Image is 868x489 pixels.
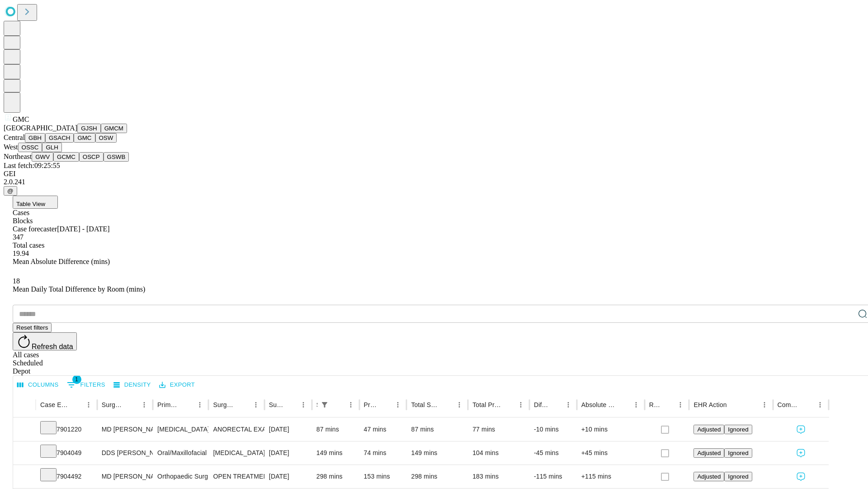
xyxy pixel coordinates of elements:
[7,187,14,194] span: @
[213,465,259,488] div: OPEN TREATMENT [MEDICAL_DATA] SPINE FRACTURE POSTERIOR
[157,378,197,392] button: Export
[40,418,93,441] div: 7901220
[101,124,127,133] button: GMCM
[514,398,527,411] button: Menu
[157,418,204,441] div: [MEDICAL_DATA]
[15,378,61,392] button: Select columns
[40,441,93,465] div: 7904049
[4,186,17,196] button: @
[379,398,392,411] button: Sort
[724,425,752,434] button: Ignored
[318,398,331,411] button: Show filters
[13,249,29,257] span: 19.94
[316,465,355,488] div: 298 mins
[4,124,77,132] span: [GEOGRAPHIC_DATA]
[472,401,501,408] div: Total Predicted Duration
[65,378,108,392] button: Show filters
[534,418,572,441] div: -10 mins
[758,398,771,411] button: Menu
[102,418,148,441] div: MD [PERSON_NAME] [PERSON_NAME] Md
[411,401,439,408] div: Total Scheduled Duration
[269,441,307,465] div: [DATE]
[13,115,29,123] span: GMC
[364,401,378,408] div: Predicted In Room Duration
[157,465,204,488] div: Orthopaedic Surgery
[364,418,402,441] div: 47 mins
[316,441,355,465] div: 149 mins
[297,398,310,411] button: Menu
[16,201,45,207] span: Table View
[693,472,724,481] button: Adjusted
[269,465,307,488] div: [DATE]
[102,465,148,488] div: MD [PERSON_NAME] A Md
[157,401,180,408] div: Primary Service
[344,398,357,411] button: Menu
[440,398,453,411] button: Sort
[77,124,101,133] button: GJSH
[4,153,32,160] span: Northeast
[13,332,77,350] button: Refresh data
[13,233,24,241] span: 347
[581,418,640,441] div: +10 mins
[138,398,151,411] button: Menu
[32,343,73,350] span: Refresh data
[72,375,81,384] span: 1
[13,196,58,209] button: Table View
[213,418,259,441] div: ANORECTAL EXAM UNDER ANESTHESIA
[778,401,800,408] div: Comments
[32,152,53,162] button: GWV
[661,398,674,411] button: Sort
[13,323,52,332] button: Reset filters
[649,401,661,408] div: Resolved in EHR
[674,398,687,411] button: Menu
[472,418,525,441] div: 77 mins
[13,285,145,293] span: Mean Daily Total Difference by Room (mins)
[125,398,138,411] button: Sort
[4,170,864,178] div: GEI
[693,425,724,434] button: Adjusted
[237,398,250,411] button: Sort
[45,133,74,143] button: GSACH
[13,277,20,285] span: 18
[411,465,463,488] div: 298 mins
[111,378,153,392] button: Density
[57,225,109,233] span: [DATE] - [DATE]
[157,441,204,465] div: Oral/Maxillofacial Surgery
[4,162,60,169] span: Last fetch: 09:25:55
[82,398,95,411] button: Menu
[284,398,297,411] button: Sort
[728,473,748,480] span: Ignored
[53,152,79,162] button: GCMC
[534,441,572,465] div: -45 mins
[316,418,355,441] div: 87 mins
[40,401,69,408] div: Case Epic Id
[269,418,307,441] div: [DATE]
[42,143,61,152] button: GLH
[562,398,575,411] button: Menu
[18,446,31,461] button: Expand
[472,465,525,488] div: 183 mins
[316,401,317,408] div: Scheduled In Room Duration
[724,472,752,481] button: Ignored
[213,401,236,408] div: Surgery Name
[4,178,864,186] div: 2.0.241
[581,441,640,465] div: +45 mins
[728,426,748,433] span: Ignored
[79,152,104,162] button: OSCP
[392,398,404,411] button: Menu
[13,241,44,249] span: Total cases
[318,398,331,411] div: 1 active filter
[724,448,752,458] button: Ignored
[102,441,148,465] div: DDS [PERSON_NAME] [PERSON_NAME] Dds
[630,398,642,411] button: Menu
[364,441,402,465] div: 74 mins
[549,398,562,411] button: Sort
[728,398,741,411] button: Sort
[332,398,344,411] button: Sort
[411,418,463,441] div: 87 mins
[728,450,748,456] span: Ignored
[213,441,259,465] div: [MEDICAL_DATA] FLOOR OF MOUTH SUBMANDIBULAR
[364,465,402,488] div: 153 mins
[534,465,572,488] div: -115 mins
[4,143,18,151] span: West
